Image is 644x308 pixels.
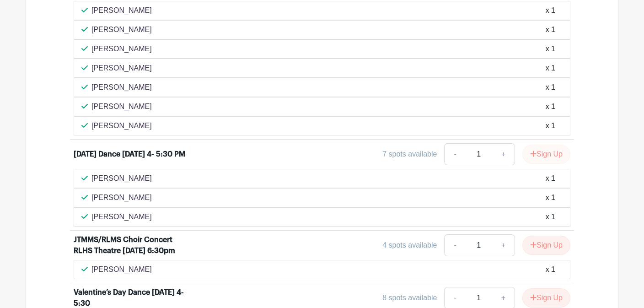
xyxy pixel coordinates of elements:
p: [PERSON_NAME] [91,264,152,275]
div: x 1 [546,5,555,16]
p: [PERSON_NAME] [91,101,152,112]
p: [PERSON_NAME] [91,43,152,54]
a: + [492,143,515,165]
a: - [444,234,465,256]
div: x 1 [546,43,555,54]
button: Sign Up [522,288,570,308]
div: 4 spots available [382,240,437,251]
div: x 1 [546,101,555,112]
p: [PERSON_NAME] [91,82,152,93]
div: x 1 [546,192,555,203]
div: 7 spots available [382,149,437,160]
div: x 1 [546,264,555,275]
a: + [492,234,515,256]
a: - [444,143,465,165]
div: JTMMS/RLMS Choir Concert RLHS Theatre [DATE] 6:30pm [74,234,187,256]
div: x 1 [546,173,555,184]
button: Sign Up [522,236,570,255]
p: [PERSON_NAME] [91,192,152,203]
p: [PERSON_NAME] [91,24,152,35]
div: [DATE] Dance [DATE] 4- 5:30 PM [74,149,185,160]
div: x 1 [546,120,555,131]
div: x 1 [546,24,555,35]
p: [PERSON_NAME] [91,63,152,74]
button: Sign Up [522,145,570,164]
div: x 1 [546,63,555,74]
p: [PERSON_NAME] [91,5,152,16]
div: x 1 [546,82,555,93]
p: [PERSON_NAME] [91,173,152,184]
div: 8 spots available [382,292,437,303]
div: x 1 [546,211,555,222]
p: [PERSON_NAME] [91,120,152,131]
p: [PERSON_NAME] [91,211,152,222]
